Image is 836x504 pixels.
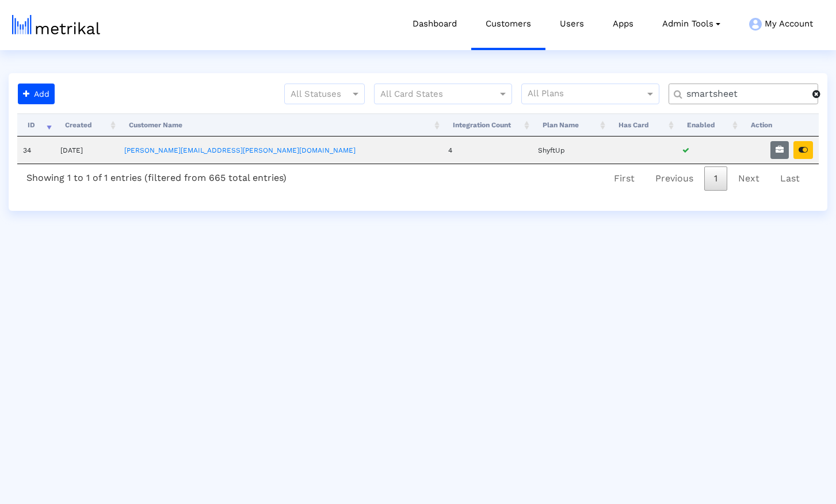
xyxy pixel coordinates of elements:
th: Enabled: activate to sort column ascending [677,113,740,137]
td: ShyftUp [532,137,608,164]
td: 34 [17,137,55,164]
a: Last [770,166,810,191]
td: 4 [442,137,532,164]
a: 1 [704,166,727,191]
th: ID: activate to sort column ascending [17,113,55,137]
div: Showing 1 to 1 of 1 entries (filtered from 665 total entries) [17,164,296,188]
button: Add [18,84,55,104]
th: Action [740,113,819,137]
th: Integration Count: activate to sort column ascending [442,113,532,137]
a: [PERSON_NAME][EMAIL_ADDRESS][PERSON_NAME][DOMAIN_NAME] [124,146,356,154]
a: Previous [646,166,703,191]
a: First [604,166,644,191]
th: Created: activate to sort column ascending [55,113,119,137]
input: All Plans [528,87,647,102]
th: Has Card: activate to sort column ascending [608,113,677,137]
img: my-account-menu-icon.png [749,18,762,31]
th: Customer Name: activate to sort column ascending [119,113,442,137]
input: All Card States [380,87,485,102]
input: Customer Name [678,88,812,100]
img: metrical-logo-light.png [12,15,100,35]
th: Plan Name: activate to sort column ascending [532,113,608,137]
td: [DATE] [55,137,119,164]
a: Next [728,166,769,191]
